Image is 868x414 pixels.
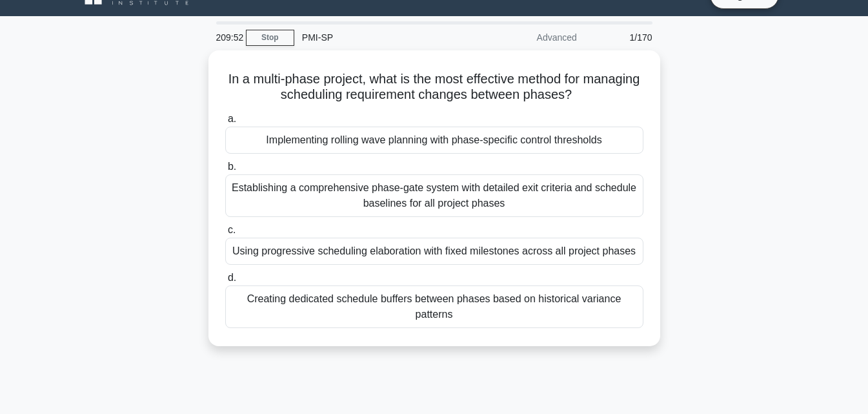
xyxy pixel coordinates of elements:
[585,25,660,50] div: 1/170
[225,174,643,217] div: Establishing a comprehensive phase-gate system with detailed exit criteria and schedule baselines...
[472,25,585,50] div: Advanced
[225,127,643,154] div: Implementing rolling wave planning with phase-specific control thresholds
[294,25,472,50] div: PMI-SP
[208,25,246,50] div: 209:52
[225,285,643,328] div: Creating dedicated schedule buffers between phases based on historical variance patterns
[246,30,294,46] a: Stop
[225,238,643,265] div: Using progressive scheduling elaboration with fixed milestones across all project phases
[228,224,236,235] span: c.
[228,161,236,172] span: b.
[224,71,645,103] h5: In a multi-phase project, what is the most effective method for managing scheduling requirement c...
[228,113,236,124] span: a.
[228,272,236,283] span: d.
